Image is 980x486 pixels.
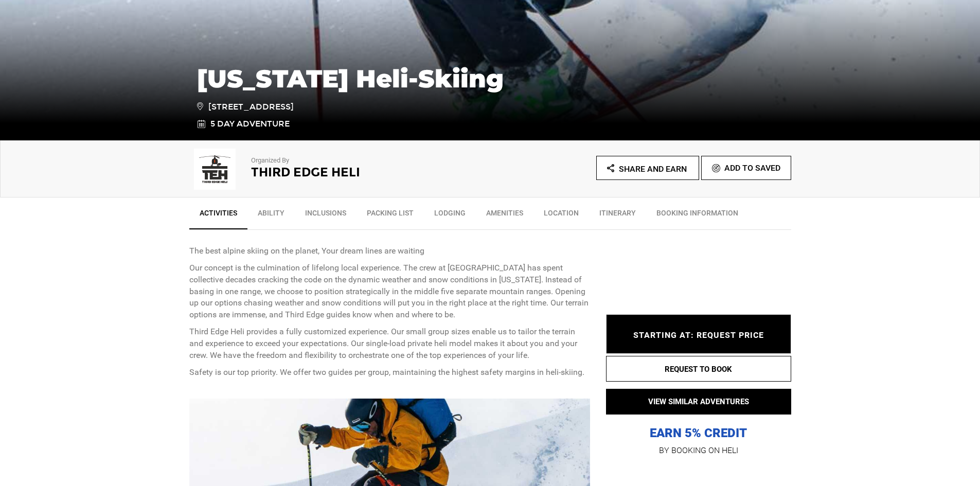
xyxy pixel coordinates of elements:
[606,356,791,382] button: REQUEST TO BOOK
[357,203,424,228] a: Packing List
[197,100,294,113] span: [STREET_ADDRESS]
[646,203,749,228] a: BOOKING INFORMATION
[295,203,357,228] a: Inclusions
[619,164,687,174] span: Share and Earn
[633,331,764,340] span: STARTING AT: REQUEST PRICE
[606,322,791,441] p: EARN 5% CREDIT
[189,262,591,321] p: Our concept is the culmination of lifelong local experience. The crew at [GEOGRAPHIC_DATA] has sp...
[589,203,646,228] a: Itinerary
[189,203,247,229] a: Activities
[606,443,791,458] p: BY BOOKING ON HELI
[189,326,591,362] p: Third Edge Heli provides a fully customized experience. Our small group sizes enable us to tailor...
[476,203,533,228] a: Amenities
[724,163,780,173] span: Add To Saved
[189,367,591,379] p: Safety is our top priority. We offer two guides per group, maintaining the highest safety margins...
[606,389,791,415] button: VIEW SIMILAR ADVENTURES
[189,245,591,257] p: The best alpine skiing on the planet, Your dream lines are waiting
[251,166,462,179] h2: Third Edge Heli
[251,156,462,166] p: Organized By
[197,65,783,93] h1: [US_STATE] Heli-Skiing
[210,118,290,130] span: 5 Day Adventure
[247,203,295,228] a: Ability
[424,203,476,228] a: Lodging
[533,203,589,228] a: Location
[189,149,241,190] img: img_1fde8f76b2d5789978466dd6e003f81b.jpeg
